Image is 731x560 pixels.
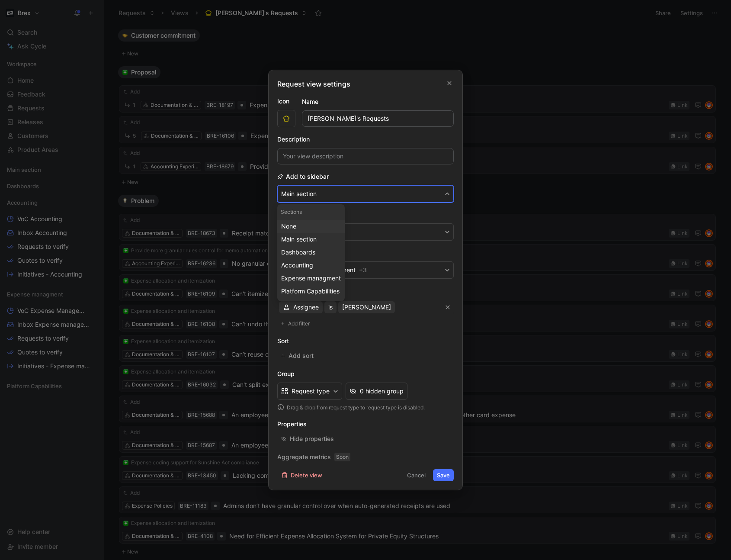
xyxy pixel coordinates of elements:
span: Main section [281,235,317,243]
span: Accounting [281,261,313,269]
div: Sections [281,208,341,216]
span: Platform Capabilities [281,287,340,295]
div: None [281,221,341,232]
span: Expense managment [281,274,341,282]
span: Dashboards [281,248,315,256]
